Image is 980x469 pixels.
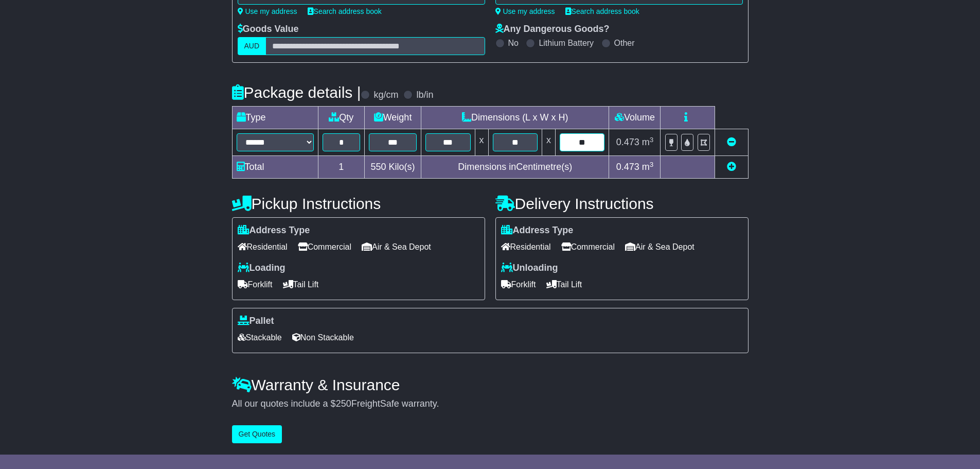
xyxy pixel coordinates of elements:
span: Tail Lift [283,276,319,292]
span: m [642,162,654,172]
span: Forklift [238,276,273,292]
span: Residential [238,239,288,255]
a: Search address book [308,7,382,15]
td: Volume [609,107,661,129]
label: Address Type [501,225,574,236]
label: No [508,38,519,48]
label: Lithium Battery [539,38,594,48]
span: Tail Lift [546,276,582,292]
div: All our quotes include a $ FreightSafe warranty. [232,398,749,410]
sup: 3 [650,161,654,168]
a: Remove this item [727,137,736,147]
span: m [642,137,654,147]
span: Air & Sea Depot [362,239,431,255]
td: x [542,129,555,156]
td: Dimensions in Centimetre(s) [421,156,609,179]
label: Address Type [238,225,310,236]
button: Get Quotes [232,425,282,443]
span: 550 [371,162,386,172]
label: lb/in [416,90,433,101]
span: Forklift [501,276,536,292]
label: Any Dangerous Goods? [495,24,610,35]
a: Search address book [565,7,639,15]
span: Non Stackable [292,329,354,345]
td: Type [232,107,318,129]
label: Other [614,38,635,48]
span: Commercial [561,239,615,255]
h4: Warranty & Insurance [232,376,749,393]
label: Unloading [501,263,558,274]
td: Qty [318,107,365,129]
td: Kilo(s) [365,156,421,179]
span: Stackable [238,329,282,345]
a: Use my address [238,7,297,15]
h4: Package details | [232,84,361,101]
label: Goods Value [238,24,299,35]
a: Add new item [727,162,736,172]
td: 1 [318,156,365,179]
a: Use my address [495,7,555,15]
sup: 3 [650,136,654,144]
span: 0.473 [616,137,639,147]
td: x [475,129,488,156]
td: Dimensions (L x W x H) [421,107,609,129]
h4: Pickup Instructions [232,195,485,212]
span: Air & Sea Depot [625,239,694,255]
label: AUD [238,37,266,55]
span: 250 [336,398,351,409]
span: Commercial [298,239,351,255]
span: 0.473 [616,162,639,172]
span: Residential [501,239,551,255]
td: Weight [365,107,421,129]
td: Total [232,156,318,179]
label: kg/cm [373,90,398,101]
label: Loading [238,263,286,274]
label: Pallet [238,316,274,327]
h4: Delivery Instructions [495,195,749,212]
